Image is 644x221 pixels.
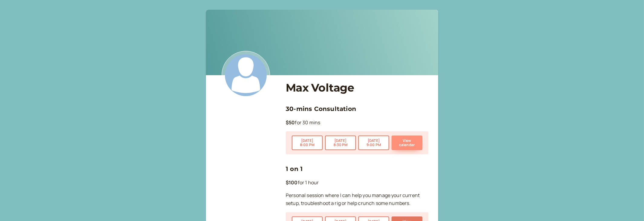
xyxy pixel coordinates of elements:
[286,119,295,126] b: $50
[286,179,428,187] p: for 1 hour
[286,105,356,112] a: 30-mins Consultation
[286,192,428,207] p: Personal session where I can help you manage your current setup, troubleshoot a rig or help crunc...
[325,136,356,150] button: [DATE]8:30 PM
[358,136,389,150] button: [DATE]9:00 PM
[286,179,298,186] b: $100
[286,165,303,172] a: 1 on 1
[292,136,323,150] button: [DATE]8:00 PM
[392,136,422,150] button: View calendar
[286,119,428,127] p: for 30 mins
[286,81,428,94] h1: Max Voltage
